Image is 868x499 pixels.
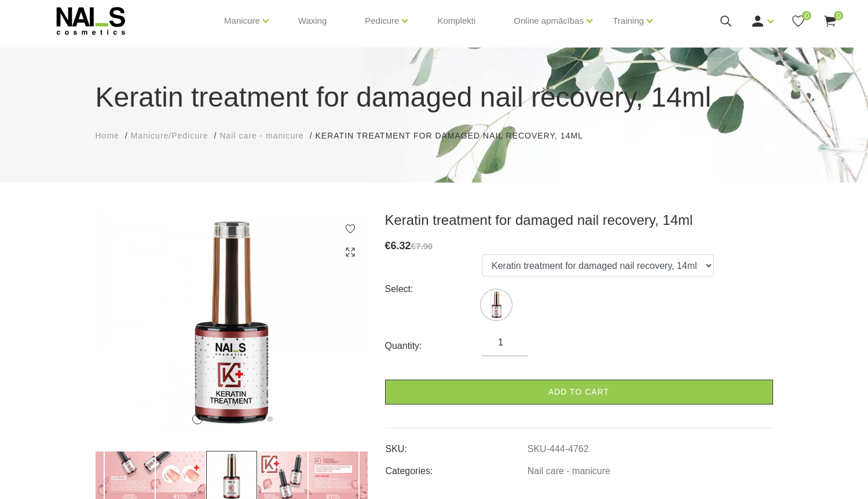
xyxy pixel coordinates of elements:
[316,130,595,142] li: Keratin treatment for damaged nail recovery, 14ml
[385,380,773,405] a: Add to cart
[823,14,837,28] a: 0
[411,241,433,251] s: €7.90
[385,456,527,478] td: Categories:
[791,14,805,28] a: 0
[209,416,215,422] button: 2 of 6
[385,434,527,456] td: SKU:
[96,130,119,142] a: Home
[385,337,482,355] div: Quantity:
[267,416,273,422] button: 6 of 6
[385,240,391,252] span: €
[482,290,511,319] img: ...
[252,416,258,422] button: 5 of 6
[802,11,811,20] span: 0
[96,77,773,118] h1: Keratin treatment for damaged nail recovery, 14ml
[385,212,773,229] h3: Keratin treatment for damaged nail recovery, 14ml
[391,240,411,252] span: 6.32
[238,416,244,422] button: 4 of 6
[96,212,368,434] img: ...
[834,11,843,20] span: 0
[224,416,229,422] button: 3 of 6
[219,130,303,142] a: Nail care - manicure
[219,131,303,140] span: Nail care - manicure
[192,414,203,424] button: 1 of 6
[385,280,482,298] div: Select:
[528,444,589,454] a: SKU-444-4762
[131,131,208,140] span: Manicure/Pedicure
[528,466,610,476] a: Nail care - manicure
[96,131,119,140] span: Home
[131,130,208,142] a: Manicure/Pedicure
